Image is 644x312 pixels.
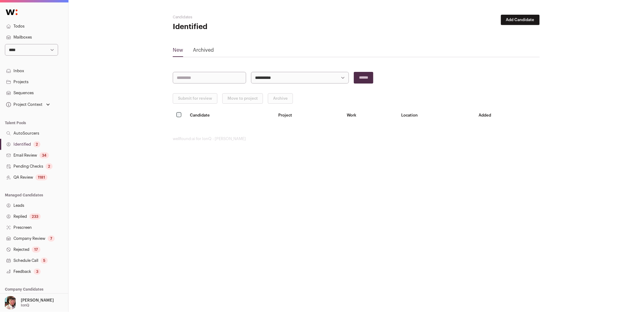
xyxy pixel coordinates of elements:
[343,109,398,122] th: Work
[5,100,51,109] button: Open dropdown
[186,109,275,122] th: Candidate
[2,296,55,310] button: Open dropdown
[34,269,41,275] div: 3
[35,174,47,180] div: 1181
[4,296,17,310] img: 14759586-medium_jpg
[33,141,40,147] div: 2
[275,109,343,122] th: Project
[398,109,475,122] th: Location
[2,6,21,18] img: Wellfound
[173,136,540,141] footer: wellfound:ai for IonQ - [PERSON_NAME]
[39,152,49,158] div: 34
[173,22,295,32] h1: Identified
[41,258,48,264] div: 5
[173,46,183,56] a: New
[193,46,214,56] a: Archived
[29,214,41,220] div: 233
[501,15,540,25] button: Add Candidate
[475,109,540,122] th: Added
[21,298,54,303] p: [PERSON_NAME]
[5,102,43,107] div: Project Context
[21,303,29,308] p: IonQ
[173,15,295,20] h2: Candidates
[48,236,55,242] div: 7
[46,163,53,169] div: 2
[32,247,40,253] div: 17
